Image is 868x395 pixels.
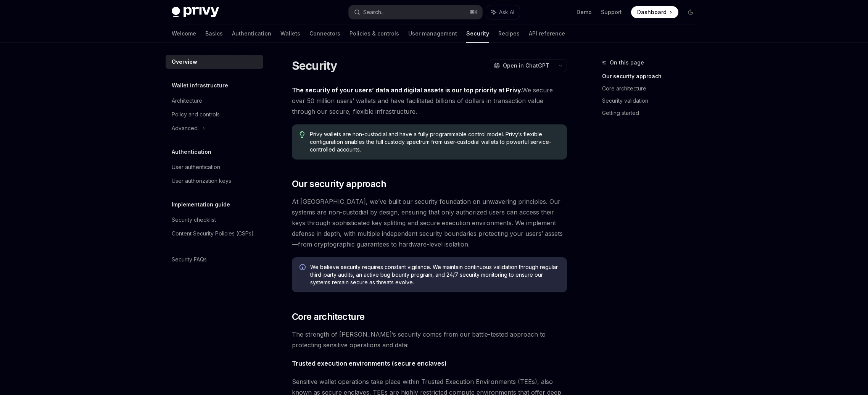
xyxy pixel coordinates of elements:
span: ⌘ K [470,9,478,15]
a: User management [408,24,457,43]
h5: Implementation guide [172,200,230,209]
a: Connectors [309,24,340,43]
a: Our security approach [602,70,703,82]
a: API reference [529,24,565,43]
span: We believe security requires constant vigilance. We maintain continuous validation through regula... [310,263,559,286]
span: Privy wallets are non-custodial and have a fully programmable control model. Privy’s flexible con... [310,131,559,153]
span: Dashboard [637,8,667,16]
div: Security checklist [172,215,216,224]
span: On this page [610,58,644,67]
div: Advanced [172,124,198,133]
a: Getting started [602,107,703,119]
span: Open in ChatGPT [503,62,549,69]
h5: Authentication [172,147,211,156]
a: Basics [205,24,223,43]
a: Welcome [172,24,196,43]
img: dark logo [172,7,219,18]
div: Overview [172,57,197,66]
strong: The security of your users’ data and digital assets is our top priority at Privy. [292,86,522,94]
a: Wallets [280,24,300,43]
a: Security [466,24,489,43]
span: Core architecture [292,311,365,323]
a: Policy and controls [166,108,263,121]
button: Search...⌘K [349,5,482,19]
span: The strength of [PERSON_NAME]’s security comes from our battle-tested approach to protecting sens... [292,329,567,350]
button: Open in ChatGPT [489,59,554,72]
a: Content Security Policies (CSPs) [166,227,263,240]
strong: Trusted execution environments (secure enclaves) [292,360,447,367]
a: Policies & controls [349,24,399,43]
span: Ask AI [499,8,514,16]
a: User authorization keys [166,174,263,188]
div: Security FAQs [172,255,207,264]
a: User authentication [166,160,263,174]
span: Our security approach [292,178,386,190]
a: Core architecture [602,82,703,95]
a: Authentication [232,24,271,43]
a: Dashboard [631,6,678,18]
h5: Wallet infrastructure [172,81,228,90]
div: User authentication [172,163,220,172]
a: Demo [577,8,592,16]
a: Security FAQs [166,253,263,266]
a: Support [601,8,622,16]
div: Content Security Policies (CSPs) [172,229,254,238]
a: Security validation [602,95,703,107]
div: Policy and controls [172,110,220,119]
a: Architecture [166,94,263,108]
a: Recipes [498,24,520,43]
button: Toggle dark mode [684,6,697,18]
div: User authorization keys [172,176,231,185]
div: Architecture [172,96,202,105]
h1: Security [292,59,337,73]
div: Search... [363,8,385,17]
svg: Info [300,264,307,272]
span: We secure over 50 million users’ wallets and have facilitated billions of dollars in transaction ... [292,85,567,117]
a: Overview [166,55,263,69]
a: Security checklist [166,213,263,227]
span: At [GEOGRAPHIC_DATA], we’ve built our security foundation on unwavering principles. Our systems a... [292,196,567,250]
button: Ask AI [486,5,520,19]
svg: Tip [300,131,305,138]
